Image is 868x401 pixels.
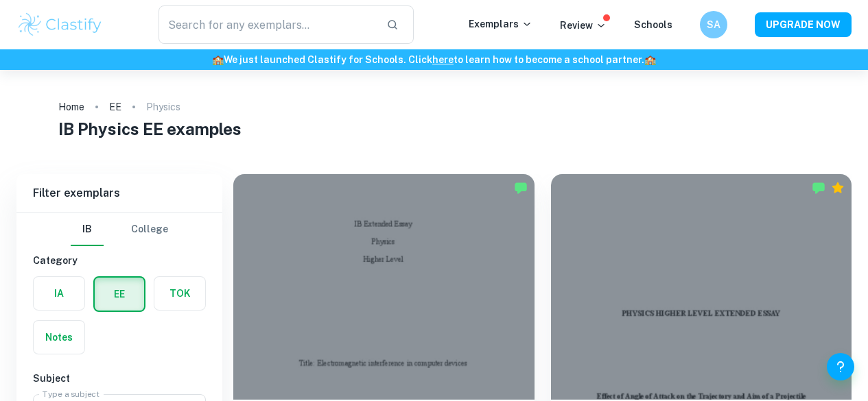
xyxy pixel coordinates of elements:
label: Type a subject [43,388,99,400]
button: IA [34,277,84,310]
h6: Category [33,253,206,268]
span: 🏫 [644,54,656,65]
button: Notes [34,321,84,354]
img: Marked [812,181,825,195]
h6: Filter exemplars [16,174,222,212]
p: Review [560,18,607,33]
button: SA [700,11,727,38]
button: EE [95,278,144,311]
div: Premium [831,181,845,195]
div: Filter type choice [71,213,168,246]
p: Physics [146,99,180,114]
img: Clastify logo [16,11,104,38]
h6: Subject [33,371,206,386]
a: Schools [634,19,672,30]
h6: SA [706,17,722,32]
p: Exemplars [469,16,532,32]
a: here [432,54,454,65]
input: Search for any exemplars... [159,5,375,44]
button: Help and Feedback [827,353,854,380]
button: IB [71,213,104,246]
button: UPGRADE NOW [755,12,852,37]
h6: We just launched Clastify for Schools. Click to learn how to become a school partner. [3,52,865,67]
img: Marked [514,181,528,195]
a: EE [109,97,121,117]
h1: IB Physics EE examples [58,117,810,141]
span: 🏫 [212,54,224,65]
button: College [131,213,168,246]
a: Home [58,97,84,117]
button: TOK [154,277,205,310]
